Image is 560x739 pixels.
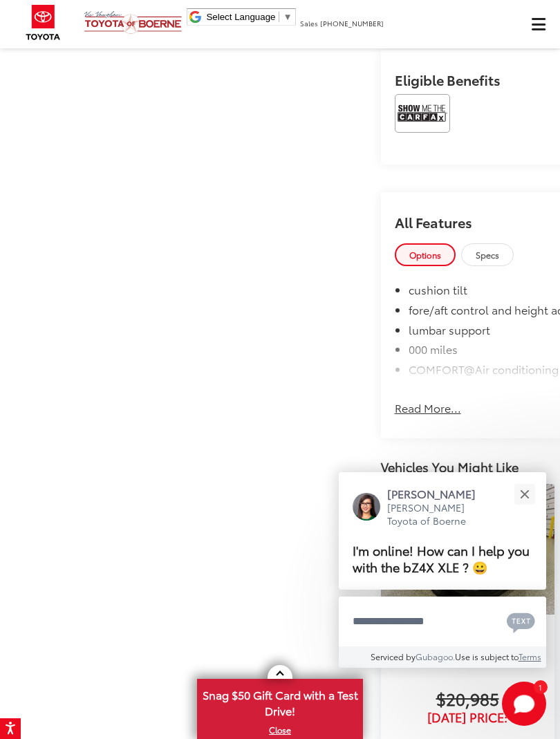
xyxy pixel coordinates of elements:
[395,386,461,416] button: Read More...
[371,651,416,662] span: Serviced by
[507,611,535,633] svg: Text
[510,479,539,509] button: Close
[395,686,541,711] span: $20,985
[502,682,546,726] button: Toggle Chat Window
[84,10,183,35] img: Vic Vaughan Toyota of Boerne
[339,472,546,668] div: Close[PERSON_NAME][PERSON_NAME] Toyota of BoerneI'm online! How can I help you with the bZ4X XLE ...
[395,711,541,724] span: [DATE] Price:
[519,651,541,662] a: Terms
[206,12,275,22] span: Select Language
[300,18,318,28] span: Sales
[502,682,546,726] svg: Start Chat
[279,12,279,22] span: ​
[387,486,489,501] p: [PERSON_NAME]
[503,606,539,637] button: Chat with SMS
[455,651,519,662] span: Use is subject to
[283,12,292,22] span: ▼
[539,684,542,690] span: 1
[395,94,450,133] img: View CARFAX report
[206,12,292,22] a: Select Language​
[353,541,530,576] span: I'm online! How can I help you with the bZ4X XLE ? 😀
[320,18,384,28] span: [PHONE_NUMBER]
[339,597,546,646] textarea: Type your message
[476,249,499,261] span: Specs
[416,651,455,662] a: Gubagoo.
[198,680,362,722] span: Snag $50 Gift Card with a Test Drive!
[387,501,489,528] p: [PERSON_NAME] Toyota of Boerne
